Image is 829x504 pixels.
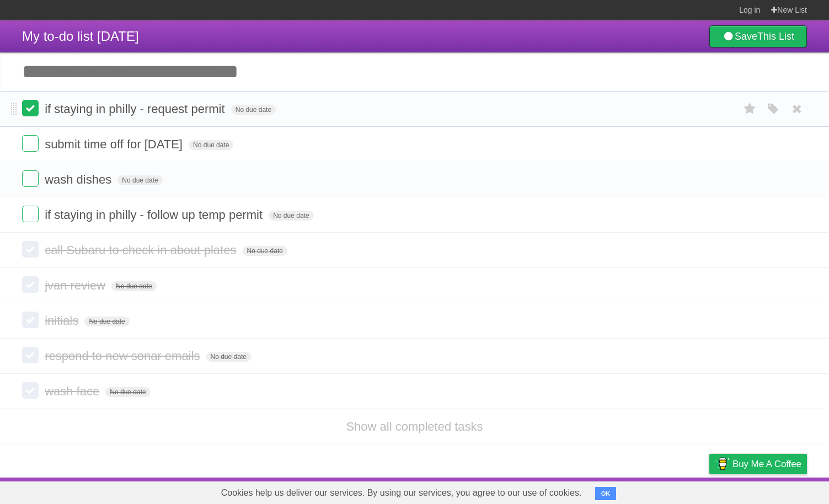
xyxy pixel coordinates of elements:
span: respond to new sonar emails [45,349,202,363]
label: Done [22,170,39,187]
span: No due date [84,317,129,326]
a: SaveThis List [709,25,807,47]
span: No due date [189,140,233,150]
a: About [563,480,586,501]
span: Buy me a coffee [732,454,801,474]
a: Suggest a feature [737,480,807,501]
a: Developers [599,480,644,501]
span: No due date [231,105,276,115]
span: No due date [269,211,313,221]
label: Done [22,312,39,328]
button: OK [595,487,617,500]
span: jvan review [45,278,108,292]
a: Show all completed tasks [346,420,483,433]
span: Cookies help us deliver our services. By using our services, you agree to our use of cookies. [210,482,593,504]
a: Terms [657,480,682,501]
span: No due date [206,352,251,362]
label: Done [22,241,39,258]
span: My to-do list [DATE] [22,29,139,44]
label: Done [22,276,39,293]
span: No due date [111,281,156,291]
a: Buy me a coffee [709,454,807,474]
a: Privacy [695,480,724,501]
img: Buy me a coffee [715,454,730,473]
span: initials [45,314,81,328]
span: wash dishes [45,173,114,186]
label: Done [22,100,39,116]
label: Star task [740,100,761,118]
span: No due date [117,175,162,185]
span: if staying in philly - request permit [45,102,227,116]
span: if staying in philly - follow up temp permit [45,208,265,222]
span: No due date [105,387,150,397]
span: call Subaru to check in about plates [45,243,239,257]
label: Done [22,382,39,399]
span: wash face [45,384,102,398]
label: Done [22,347,39,363]
label: Done [22,135,39,152]
span: submit time off for [DATE] [45,137,185,151]
label: Done [22,206,39,222]
b: This List [757,31,794,42]
span: No due date [243,246,287,256]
